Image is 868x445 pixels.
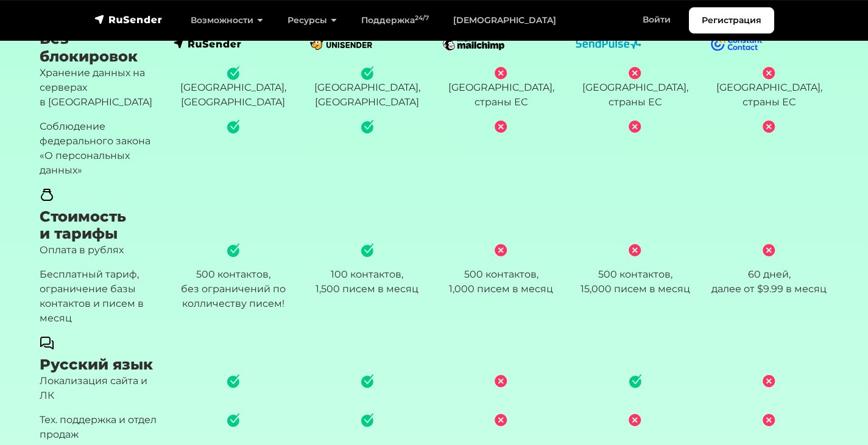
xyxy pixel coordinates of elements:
div: [GEOGRAPHIC_DATA], [GEOGRAPHIC_DATA] [308,66,427,110]
img: logo-constant-contact.svg [710,36,763,51]
img: black coins bag icon [40,187,54,202]
div: 60 дней, [710,267,829,296]
div: 1,500 писем в месяц [308,282,427,296]
div: [GEOGRAPHIC_DATA], [GEOGRAPHIC_DATA] [174,66,293,110]
img: RuSender [94,13,163,26]
a: [DEMOGRAPHIC_DATA] [441,8,568,33]
a: Поддержка24/7 [349,8,441,33]
sup: 24/7 [415,14,429,22]
div: [GEOGRAPHIC_DATA], страны ЕС [710,66,829,110]
div: 15,000 писем в месяц [576,282,695,296]
img: logo-unisender.svg [308,38,375,50]
div: 1,000 писем в месяц [442,282,561,296]
p: Тех. поддержка и отдел продаж [40,413,159,442]
div: без ограничений по колличеству писем! [174,282,293,311]
p: Соблюдение федерального закона «О персональных данных» [40,119,159,178]
div: 500 контактов, [442,267,561,296]
img: logo-mailchimp.svg [442,36,508,52]
h3: Русский язык [40,356,159,374]
p: Локализация сайта и ЛК [40,374,159,403]
div: далее от $9.99 в месяц [710,282,829,296]
div: 500 контактов, [174,267,293,311]
div: [GEOGRAPHIC_DATA], страны ЕС [576,66,695,110]
a: Ресурсы [275,8,349,33]
div: 500 контактов, [576,267,695,296]
a: Возможности [178,8,275,33]
img: black chat icon [40,335,54,350]
p: Бесплатный тариф, ограничение базы контактов и писем в месяц [40,267,159,326]
a: Войти [630,7,683,32]
p: Оплата в рублях [40,243,159,258]
a: Регистрация [689,7,774,33]
h3: Стоимость и тарифы [40,208,159,244]
img: logo-rusender.svg [174,38,242,50]
img: logo-sendpulse.svg [576,39,641,49]
div: [GEOGRAPHIC_DATA], страны ЕС [442,66,561,110]
div: 100 контактов, [308,267,427,296]
p: Хранение данных на серверах в [GEOGRAPHIC_DATA] [40,66,159,110]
